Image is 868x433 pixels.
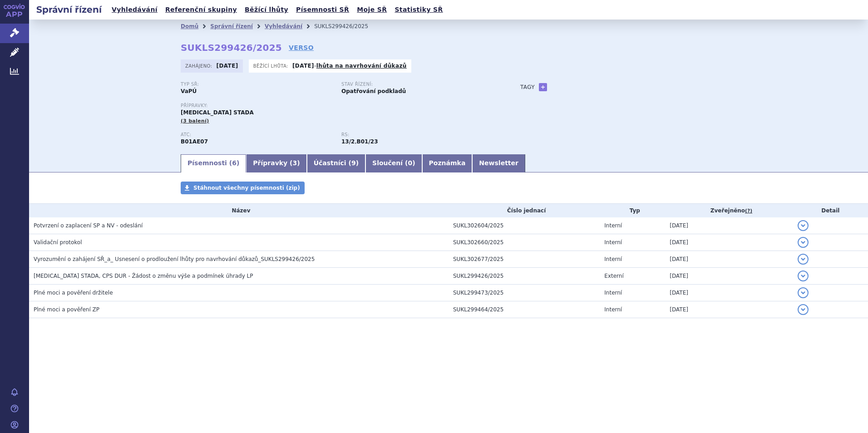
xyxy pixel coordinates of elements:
[181,118,209,124] span: (3 balení)
[34,222,143,229] span: Potvrzení o zaplacení SP a NV - odeslání
[181,103,502,108] p: Přípravky:
[242,4,291,16] a: Běžící lhůty
[392,4,445,16] a: Statistiky SŘ
[316,63,407,69] a: lhůta na navrhování důkazů
[365,154,422,172] a: Sloučení (0)
[181,88,197,94] strong: VaPÚ
[29,3,109,16] h2: Správní řízení
[472,154,525,172] a: Newsletter
[181,138,208,145] strong: DABIGATRAN-ETEXILÁT
[341,132,493,138] p: RS:
[181,109,254,116] span: [MEDICAL_DATA] STADA
[798,220,809,231] button: detail
[292,63,314,69] strong: [DATE]
[34,239,82,246] span: Validační protokol
[181,132,332,138] p: ATC:
[292,62,407,69] p: -
[665,234,793,251] td: [DATE]
[341,132,502,146] div: ,
[34,306,99,313] span: Plné moci a pověření ZP
[449,285,600,301] td: SUKL299473/2025
[181,42,282,53] strong: SUKLS299426/2025
[449,251,600,268] td: SUKL302677/2025
[341,82,493,87] p: Stav řízení:
[217,63,238,69] strong: [DATE]
[449,204,600,217] th: Číslo jednací
[253,62,290,69] span: Běžící lhůta:
[665,204,793,217] th: Zveřejněno
[745,208,752,214] abbr: (?)
[357,138,378,145] strong: gatrany a xabany vyšší síly
[600,204,665,217] th: Typ
[665,301,793,318] td: [DATE]
[293,159,297,167] span: 3
[604,306,622,313] span: Interní
[798,254,809,265] button: detail
[449,234,600,251] td: SUKL302660/2025
[665,251,793,268] td: [DATE]
[314,20,380,33] li: SUKLS299426/2025
[163,4,240,16] a: Referenční skupiny
[665,217,793,234] td: [DATE]
[449,301,600,318] td: SUKL299464/2025
[604,239,622,246] span: Interní
[422,154,473,172] a: Poznámka
[604,222,622,229] span: Interní
[539,83,547,91] a: +
[34,256,315,262] span: Vyrozumění o zahájení SŘ_a_ Usnesení o prodloužení lhůty pro navrhování důkazů_SUKLS299426/2025
[520,82,535,93] h3: Tagy
[109,4,160,16] a: Vyhledávání
[665,285,793,301] td: [DATE]
[232,159,237,167] span: 6
[604,273,623,279] span: Externí
[354,4,390,16] a: Moje SŘ
[793,204,868,217] th: Detail
[34,290,113,296] span: Plné moci a pověření držitele
[210,23,253,30] a: Správní řízení
[185,62,214,69] span: Zahájeno:
[181,154,246,172] a: Písemnosti (6)
[341,138,355,145] strong: léčiva k terapii nebo k profylaxi tromboembolických onemocnění, přímé inhibitory faktoru Xa a tro...
[29,204,449,217] th: Název
[449,217,600,234] td: SUKL302604/2025
[798,237,809,248] button: detail
[246,154,306,172] a: Přípravky (3)
[193,185,300,191] span: Stáhnout všechny písemnosti (zip)
[351,159,356,167] span: 9
[604,290,622,296] span: Interní
[798,287,809,298] button: detail
[289,43,314,52] a: VERSO
[181,23,198,30] a: Domů
[798,271,809,281] button: detail
[798,304,809,315] button: detail
[265,23,302,30] a: Vyhledávání
[293,4,352,16] a: Písemnosti SŘ
[34,273,253,279] span: DABIGATRAN ETEXILATE STADA, CPS DUR - Žádost o změnu výše a podmínek úhrady LP
[449,268,600,285] td: SUKL299426/2025
[665,268,793,285] td: [DATE]
[408,159,412,167] span: 0
[341,88,406,94] strong: Opatřování podkladů
[307,154,365,172] a: Účastníci (9)
[604,256,622,262] span: Interní
[181,82,332,87] p: Typ SŘ:
[181,182,305,194] a: Stáhnout všechny písemnosti (zip)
